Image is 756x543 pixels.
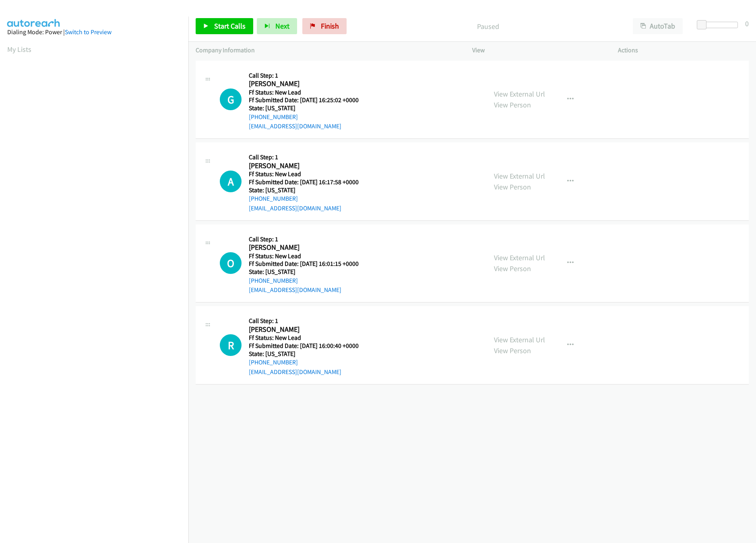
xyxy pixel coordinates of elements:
[249,243,369,252] h2: [PERSON_NAME]
[249,325,369,334] h2: [PERSON_NAME]
[249,268,369,276] h5: State: [US_STATE]
[494,253,545,262] a: View External Url
[249,317,369,325] h5: Call Step: 1
[249,104,369,112] h5: State: [US_STATE]
[249,342,369,350] h5: Ff Submitted Date: [DATE] 16:00:40 +0000
[257,18,297,34] button: Next
[249,178,369,186] h5: Ff Submitted Date: [DATE] 16:17:58 +0000
[633,18,683,34] button: AutoTab
[196,45,458,55] p: Company Information
[701,22,738,28] div: Delay between calls (in seconds)
[249,368,341,376] a: [EMAIL_ADDRESS][DOMAIN_NAME]
[494,346,531,355] a: View Person
[249,350,369,358] h5: State: [US_STATE]
[249,235,369,243] h5: Call Step: 1
[249,96,369,104] h5: Ff Submitted Date: [DATE] 16:25:02 +0000
[249,79,369,88] h2: [PERSON_NAME]
[275,21,289,31] span: Next
[214,21,246,31] span: Start Calls
[249,277,298,284] a: [PHONE_NUMBER]
[249,252,369,260] h5: Ff Status: New Lead
[249,195,298,202] a: [PHONE_NUMBER]
[7,62,188,444] iframe: Dialpad
[249,286,341,294] a: [EMAIL_ADDRESS][DOMAIN_NAME]
[249,260,369,268] h5: Ff Submitted Date: [DATE] 16:01:15 +0000
[220,334,242,356] div: The call is yet to be attempted
[220,171,242,192] h1: A
[249,334,369,342] h5: Ff Status: New Lead
[494,89,545,99] a: View External Url
[249,88,369,97] h5: Ff Status: New Lead
[65,28,112,36] a: Switch to Preview
[220,252,242,274] h1: O
[494,335,545,344] a: View External Url
[472,45,603,55] p: View
[321,21,339,31] span: Finish
[249,72,369,80] h5: Call Step: 1
[249,161,369,171] h2: [PERSON_NAME]
[220,334,242,356] h1: R
[249,358,298,366] a: [PHONE_NUMBER]
[220,171,242,192] div: The call is yet to be attempted
[249,122,341,130] a: [EMAIL_ADDRESS][DOMAIN_NAME]
[357,21,618,32] p: Paused
[7,45,31,54] a: My Lists
[220,88,242,110] h1: G
[249,204,341,212] a: [EMAIL_ADDRESS][DOMAIN_NAME]
[494,171,545,181] a: View External Url
[494,264,531,273] a: View Person
[494,100,531,109] a: View Person
[249,153,369,161] h5: Call Step: 1
[7,27,181,37] div: Dialing Mode: Power |
[618,45,749,55] p: Actions
[494,182,531,191] a: View Person
[249,113,298,121] a: [PHONE_NUMBER]
[302,18,347,34] a: Finish
[249,170,369,178] h5: Ff Status: New Lead
[196,18,253,34] a: Start Calls
[249,186,369,194] h5: State: [US_STATE]
[220,252,242,274] div: The call is yet to be attempted
[220,88,242,110] div: The call is yet to be attempted
[745,18,749,29] div: 0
